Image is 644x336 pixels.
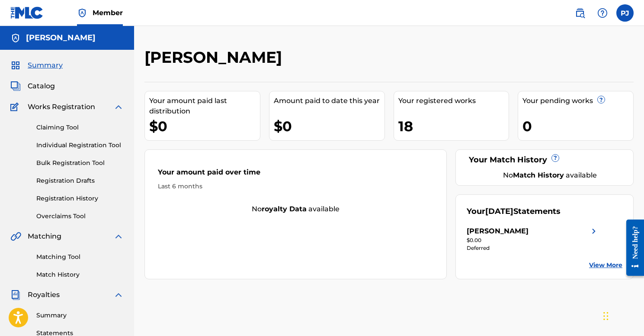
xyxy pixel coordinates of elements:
[522,96,633,106] div: Your pending works
[10,290,21,300] img: Royalties
[620,213,644,282] iframe: Resource Center
[36,252,124,262] a: Matching Tool
[616,4,634,22] div: User Menu
[575,8,585,18] img: search
[601,294,644,336] iframe: Chat Widget
[522,116,633,136] div: 0
[589,226,599,236] img: right chevron icon
[149,96,260,116] div: Your amount paid last distribution
[36,194,124,203] a: Registration History
[262,205,307,213] strong: royalty data
[10,81,21,91] img: Catalog
[10,60,21,71] img: Summary
[10,81,55,91] a: CatalogCatalog
[552,155,559,162] span: ?
[467,236,599,244] div: $0.00
[10,102,22,112] img: Works Registration
[467,244,599,252] div: Deferred
[113,231,124,242] img: expand
[10,33,21,43] img: Accounts
[594,4,611,22] div: Help
[36,212,124,221] a: Overclaims Tool
[467,226,599,252] a: [PERSON_NAME]right chevron icon$0.00Deferred
[398,116,509,136] div: 18
[28,231,61,242] span: Matching
[467,206,561,217] div: Your Statements
[144,48,286,67] h2: [PERSON_NAME]
[28,290,60,300] span: Royalties
[485,207,513,216] span: [DATE]
[28,60,63,71] span: Summary
[274,96,384,106] div: Amount paid to date this year
[10,60,63,71] a: SummarySummary
[28,102,95,112] span: Works Registration
[597,8,608,18] img: help
[158,167,433,182] div: Your amount paid over time
[28,81,55,91] span: Catalog
[36,141,124,150] a: Individual Registration Tool
[158,182,433,191] div: Last 6 months
[589,261,622,270] a: View More
[36,270,124,279] a: Match History
[467,226,529,236] div: [PERSON_NAME]
[477,170,622,181] div: No available
[77,8,87,18] img: Top Rightsholder
[274,116,384,136] div: $0
[571,4,589,22] a: Public Search
[10,231,21,242] img: Matching
[113,290,124,300] img: expand
[36,123,124,132] a: Claiming Tool
[36,158,124,168] a: Bulk Registration Tool
[10,6,44,19] img: MLC Logo
[113,102,124,112] img: expand
[36,311,124,320] a: Summary
[93,8,123,18] span: Member
[26,33,96,43] h5: PAUL JESSE
[149,116,260,136] div: $0
[145,204,446,214] div: No available
[598,96,605,103] span: ?
[603,303,609,329] div: Drag
[467,154,622,166] div: Your Match History
[513,171,564,179] strong: Match History
[398,96,509,106] div: Your registered works
[36,176,124,185] a: Registration Drafts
